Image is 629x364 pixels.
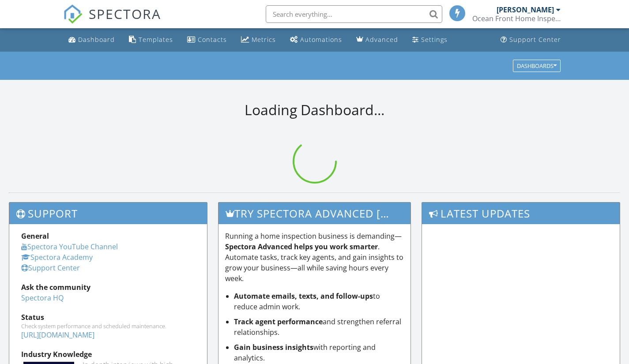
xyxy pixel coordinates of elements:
div: Dashboard [78,35,115,44]
a: Contacts [184,32,230,48]
a: [URL][DOMAIN_NAME] [21,330,94,340]
h3: Latest Updates [422,203,620,224]
li: and strengthen referral relationships. [234,316,404,338]
a: Metrics [237,32,279,48]
h3: Support [9,203,207,224]
a: Spectora HQ [21,293,64,303]
button: Dashboards [513,60,561,72]
div: Check system performance and scheduled maintenance. [21,323,195,330]
h3: Try spectora advanced [DATE] [218,203,411,224]
div: Advanced [365,35,398,44]
strong: Gain business insights [234,342,313,352]
span: SPECTORA [89,4,161,23]
p: Running a home inspection business is demanding— . Automate tasks, track key agents, and gain ins... [225,231,404,284]
li: with reporting and analytics. [234,342,404,363]
div: Support Center [509,35,561,44]
strong: Track agent performance [234,317,323,326]
a: Spectora YouTube Channel [21,242,118,251]
a: Support Center [497,32,565,48]
div: Settings [421,35,448,44]
div: Dashboards [517,63,557,69]
a: Templates [125,32,177,48]
div: Metrics [252,35,276,44]
div: Ocean Front Home Inspection LLC [472,14,561,23]
a: Settings [409,32,451,48]
div: Industry Knowledge [21,349,195,360]
a: Support Center [21,263,80,273]
a: Dashboard [65,32,118,48]
div: Contacts [198,35,227,44]
div: Automations [300,35,342,44]
strong: Spectora Advanced helps you work smarter [225,242,378,251]
a: SPECTORA [63,12,161,30]
input: Search everything... [266,5,442,23]
img: The Best Home Inspection Software - Spectora [63,4,83,24]
li: to reduce admin work. [234,291,404,312]
div: [PERSON_NAME] [497,5,554,14]
div: Ask the community [21,282,195,293]
strong: Automate emails, texts, and follow-ups [234,291,373,301]
div: Templates [139,35,173,44]
a: Spectora Academy [21,252,93,262]
a: Advanced [353,32,402,48]
div: Status [21,312,195,323]
strong: General [21,231,49,241]
a: Automations (Basic) [286,32,346,48]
